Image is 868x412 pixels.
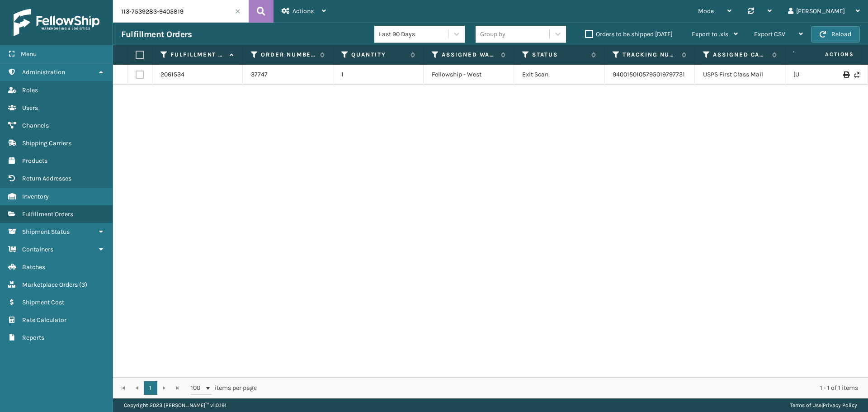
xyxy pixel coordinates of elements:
[124,398,226,412] p: Copyright 2023 [PERSON_NAME]™ v 1.0.191
[623,51,677,59] label: Tracking Number
[585,30,673,38] label: Orders to be shipped [DATE]
[379,29,449,39] div: Last 90 Days
[797,47,859,62] span: Actions
[22,139,71,147] span: Shipping Carriers
[22,298,64,306] span: Shipment Cost
[292,7,314,15] span: Actions
[22,210,73,218] span: Fulfillment Orders
[170,51,225,59] label: Fulfillment Order Id
[191,384,204,393] span: 100
[532,51,587,59] label: Status
[698,7,714,15] span: Mode
[269,384,858,393] div: 1 - 1 of 1 items
[424,65,514,85] td: Fellowship - West
[480,29,505,39] div: Group by
[160,70,184,79] a: 2061534
[191,381,257,395] span: items per page
[333,65,424,85] td: 1
[613,71,685,78] a: 9400150105795019797731
[22,68,65,76] span: Administration
[442,51,496,59] label: Assigned Warehouse
[514,65,604,85] td: Exit Scan
[121,29,192,40] h3: Fulfillment Orders
[22,316,66,324] span: Rate Calculator
[22,175,71,182] span: Return Addresses
[251,70,268,79] a: 37747
[790,398,857,412] div: |
[21,50,37,58] span: Menu
[22,86,38,94] span: Roles
[695,65,785,85] td: USPS First Class Mail
[754,30,785,38] span: Export CSV
[351,51,406,59] label: Quantity
[843,71,849,78] i: Print Label
[22,122,49,129] span: Channels
[22,104,38,112] span: Users
[811,26,860,43] button: Reload
[22,281,78,289] span: Marketplace Orders
[22,263,45,271] span: Batches
[823,402,857,408] a: Privacy Policy
[79,281,87,289] span: ( 3 )
[692,30,728,38] span: Export to .xls
[22,193,49,200] span: Inventory
[14,9,99,36] img: logo
[22,334,44,341] span: Reports
[22,246,53,253] span: Containers
[261,51,316,59] label: Order Number
[22,228,70,236] span: Shipment Status
[854,71,859,78] i: Never Shipped
[713,51,768,59] label: Assigned Carrier Service
[22,157,47,165] span: Products
[790,402,821,408] a: Terms of Use
[144,381,157,395] a: 1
